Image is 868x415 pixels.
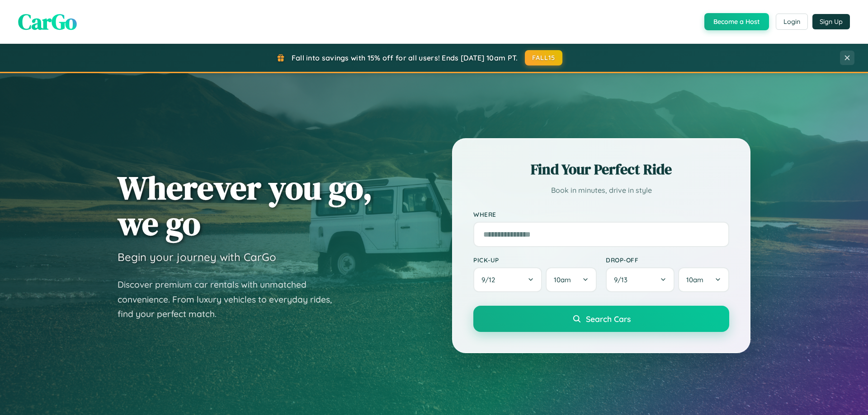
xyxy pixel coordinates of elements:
[473,184,729,197] p: Book in minutes, drive in style
[118,170,373,241] h1: Wherever you go, we go
[473,210,729,218] label: Where
[118,250,276,264] h3: Begin your journey with CarGo
[481,275,500,284] span: 9 / 12
[586,314,631,324] span: Search Cars
[678,267,729,292] button: 10am
[686,275,703,284] span: 10am
[704,13,769,30] button: Become a Host
[473,306,729,332] button: Search Cars
[292,53,518,62] span: Fall into savings with 15% off for all users! Ends [DATE] 10am PT.
[118,277,344,322] p: Discover premium car rentals with unmatched convenience. From luxury vehicles to everyday rides, ...
[614,275,632,284] span: 9 / 13
[606,256,729,264] label: Drop-off
[546,267,597,292] button: 10am
[473,267,542,292] button: 9/12
[525,50,563,65] button: FALL15
[776,14,808,30] button: Login
[554,275,571,284] span: 10am
[18,7,77,37] span: CarGo
[812,14,850,29] button: Sign Up
[473,159,729,179] h2: Find Your Perfect Ride
[473,256,597,264] label: Pick-up
[606,267,675,292] button: 9/13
